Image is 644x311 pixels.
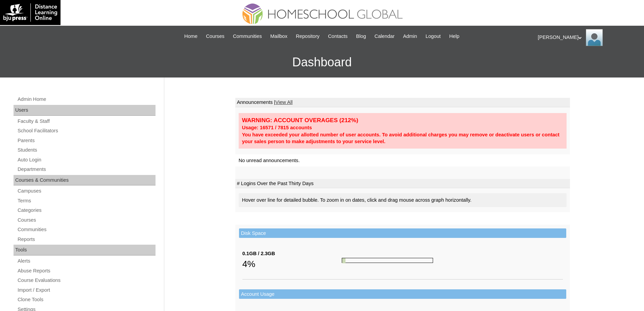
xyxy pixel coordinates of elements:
[235,98,570,107] td: Announcements |
[446,32,463,40] a: Help
[325,32,351,40] a: Contacts
[17,187,156,195] a: Campuses
[242,131,563,145] div: You have exceeded your allotted number of user accounts. To avoid additional charges you may remo...
[14,175,156,186] div: Courses & Communities
[17,146,156,154] a: Students
[17,197,156,205] a: Terms
[422,32,444,40] a: Logout
[14,245,156,256] div: Tools
[235,154,570,167] td: No unread announcements.
[292,32,323,40] a: Repository
[233,32,262,40] span: Communities
[181,32,201,40] a: Home
[17,156,156,164] a: Auto Login
[270,32,288,40] span: Mailbox
[426,32,441,40] span: Logout
[239,289,566,299] td: Account Usage
[275,99,292,105] a: View All
[17,127,156,135] a: School Facilitators
[3,47,641,77] h3: Dashboard
[230,32,265,40] a: Communities
[17,267,156,275] a: Abuse Reports
[239,228,566,238] td: Disk Space
[267,32,291,40] a: Mailbox
[239,193,567,207] div: Hover over line for detailed bubble. To zoom in on dates, click and drag mouse across graph horiz...
[328,32,348,40] span: Contacts
[353,32,369,40] a: Blog
[242,257,342,271] div: 4%
[17,216,156,224] a: Courses
[17,286,156,294] a: Import / Export
[184,32,197,40] span: Home
[17,225,156,234] a: Communities
[17,276,156,285] a: Course Evaluations
[400,32,421,40] a: Admin
[371,32,398,40] a: Calendar
[375,32,395,40] span: Calendar
[586,29,603,46] img: Ariane Ebuen
[17,95,156,104] a: Admin Home
[242,125,312,130] strong: Usage: 16571 / 7815 accounts
[403,32,417,40] span: Admin
[356,32,366,40] span: Blog
[235,179,570,188] td: # Logins Over the Past Thirty Days
[17,117,156,126] a: Faculty & Staff
[17,206,156,215] a: Categories
[202,32,228,40] a: Courses
[17,235,156,244] a: Reports
[17,257,156,265] a: Alerts
[538,29,637,46] div: [PERSON_NAME]
[296,32,319,40] span: Repository
[17,165,156,174] a: Departments
[17,295,156,304] a: Clone Tools
[242,250,342,257] div: 0.1GB / 2.3GB
[206,32,224,40] span: Courses
[14,105,156,116] div: Users
[242,116,563,124] div: WARNING: ACCOUNT OVERAGES (212%)
[17,136,156,145] a: Parents
[3,3,57,22] img: logo-white.png
[449,32,459,40] span: Help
